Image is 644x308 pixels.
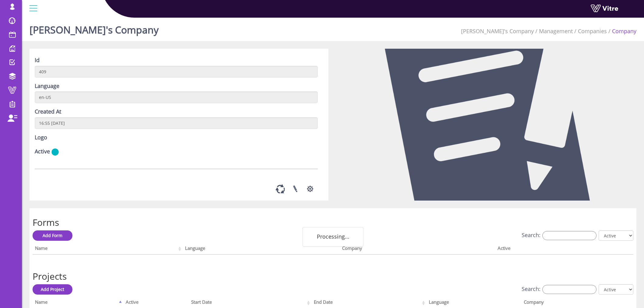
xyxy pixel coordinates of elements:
span: Add Project [41,286,64,292]
label: Id [35,56,40,64]
li: Management [534,27,573,35]
a: Add Project [33,284,72,295]
th: Language [183,243,340,255]
label: Language [35,82,59,90]
li: Company [607,27,636,35]
th: Company [340,243,495,255]
input: Search: [542,231,597,240]
label: Search: [522,231,597,240]
input: Search: [542,285,597,294]
label: Active [35,148,50,156]
label: Search: [522,285,597,294]
a: Add Form [33,230,72,241]
label: Logo [35,134,47,142]
span: Add Form [43,233,62,238]
th: Active [495,243,603,255]
th: Name [33,243,183,255]
a: [PERSON_NAME]'s Company [461,27,534,35]
a: Companies [578,27,607,35]
h2: Projects [33,271,633,281]
h2: Forms [33,217,633,227]
h1: [PERSON_NAME]'s Company [30,15,159,41]
label: Created At [35,108,61,116]
div: Processing... [303,227,363,247]
img: yes [51,148,59,156]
